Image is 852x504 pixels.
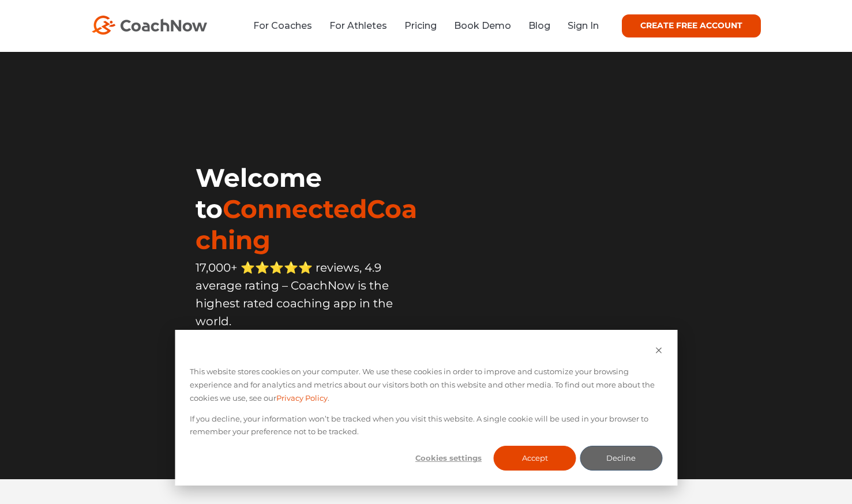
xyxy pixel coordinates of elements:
a: Privacy Policy [276,392,328,405]
span: ConnectedCoaching [196,193,417,255]
a: For Coaches [253,20,312,31]
a: Pricing [404,20,437,31]
a: Blog [528,20,550,31]
span: 17,000+ ⭐️⭐️⭐️⭐️⭐️ reviews, 4.9 average rating – CoachNow is the highest rated coaching app in th... [196,261,393,328]
p: This website stores cookies on your computer. We use these cookies in order to improve and custom... [190,365,662,404]
img: CoachNow Logo [92,16,207,35]
button: Dismiss cookie banner [655,345,662,358]
h1: Welcome to [196,162,426,255]
a: Book Demo [454,20,511,31]
a: Sign In [568,20,599,31]
div: Cookie banner [175,330,677,486]
button: Cookies settings [407,446,490,471]
button: Accept [494,446,576,471]
a: For Athletes [329,20,387,31]
button: Decline [580,446,662,471]
p: If you decline, your information won’t be tracked when you visit this website. A single cookie wi... [190,412,662,439]
a: CREATE FREE ACCOUNT [622,14,761,37]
